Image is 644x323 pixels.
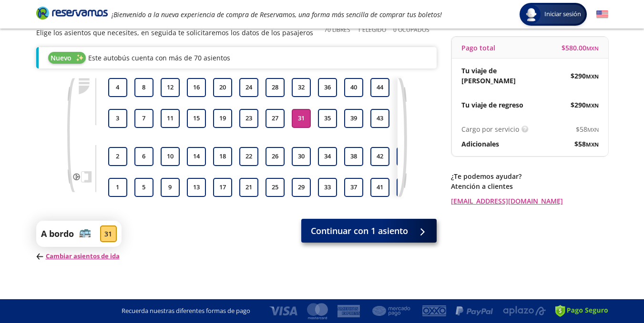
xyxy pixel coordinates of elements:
[451,171,608,181] p: ¿Te podemos ayudar?
[187,178,206,197] button: 13
[239,178,258,197] button: 21
[134,109,153,128] button: 7
[108,78,127,97] button: 4
[292,147,311,166] button: 30
[461,100,523,110] p: Tu viaje de regreso
[301,219,437,243] button: Continuar con 1 asiento
[571,71,599,81] span: $ 290
[161,178,180,197] button: 9
[461,66,530,86] p: Tu viaje de [PERSON_NAME]
[318,78,337,97] button: 36
[266,147,285,166] button: 26
[586,141,599,148] small: MXN
[213,178,232,197] button: 17
[213,147,232,166] button: 18
[36,28,313,38] p: Elige los asientos que necesites, en seguida te solicitaremos los datos de los pasajeros
[576,124,599,134] span: $ 58
[187,78,206,97] button: 16
[292,178,311,197] button: 29
[344,147,363,166] button: 38
[187,109,206,128] button: 15
[541,10,585,19] span: Iniciar sesión
[461,139,499,149] p: Adicionales
[451,196,608,206] a: [EMAIL_ADDRESS][DOMAIN_NAME]
[318,178,337,197] button: 33
[311,225,408,237] span: Continuar con 1 asiento
[213,109,232,128] button: 19
[108,147,127,166] button: 2
[587,126,599,133] small: MXN
[358,26,386,34] p: 1 Elegido
[318,109,337,128] button: 35
[318,147,337,166] button: 34
[292,78,311,97] button: 32
[586,102,599,109] small: MXN
[586,73,599,80] small: MXN
[134,178,153,197] button: 5
[161,109,180,128] button: 11
[51,53,72,63] span: Nuevo
[574,139,599,149] span: $ 58
[571,100,599,110] span: $ 290
[161,78,180,97] button: 12
[100,225,117,242] div: 31
[36,6,108,23] a: Brand Logo
[451,181,608,191] p: Atención a clientes
[239,147,258,166] button: 22
[187,147,206,166] button: 14
[292,109,311,128] button: 31
[370,147,389,166] button: 42
[397,178,416,197] button: 45
[344,78,363,97] button: 40
[213,78,232,97] button: 20
[122,306,250,316] p: Recuerda nuestras diferentes formas de pago
[266,78,285,97] button: 28
[239,109,258,128] button: 23
[596,9,608,20] button: English
[266,109,285,128] button: 27
[562,43,599,53] span: $ 580.00
[108,178,127,197] button: 1
[41,227,74,240] p: A bordo
[112,10,442,19] em: ¡Bienvenido a la nueva experiencia de compra de Reservamos, una forma más sencilla de comprar tus...
[370,78,389,97] button: 44
[344,109,363,128] button: 39
[461,43,495,53] p: Pago total
[370,178,389,197] button: 41
[134,78,153,97] button: 8
[461,124,519,134] p: Cargo por servicio
[36,252,122,261] p: Cambiar asientos de ida
[108,109,127,128] button: 3
[88,53,230,63] p: Este autobús cuenta con más de 70 asientos
[266,178,285,197] button: 25
[239,78,258,97] button: 24
[370,109,389,128] button: 43
[324,26,350,34] p: 70 Libres
[134,147,153,166] button: 6
[586,45,599,52] small: MXN
[344,178,363,197] button: 37
[36,6,108,20] i: Brand Logo
[397,147,416,166] button: 46
[393,26,429,34] p: 0 Ocupados
[161,147,180,166] button: 10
